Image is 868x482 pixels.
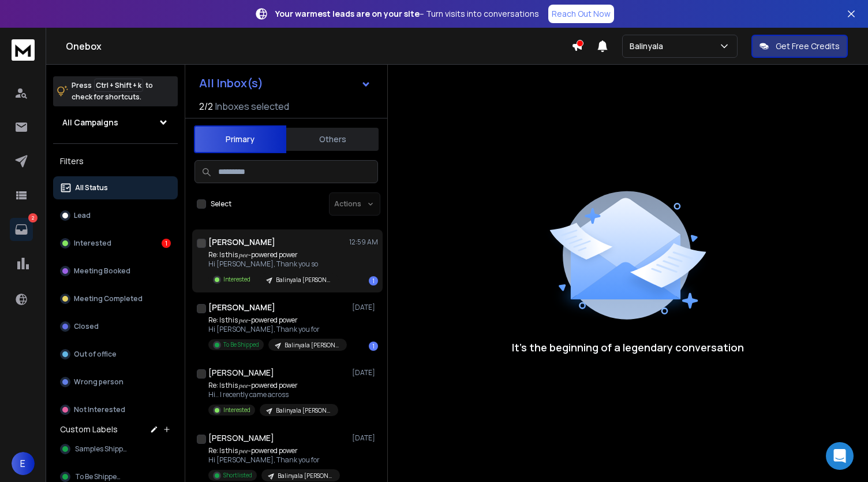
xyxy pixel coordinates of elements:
[826,442,854,470] div: Open Intercom Messenger
[74,377,124,387] p: Wrong person
[223,406,250,414] p: Interested
[352,368,378,377] p: [DATE]
[53,398,178,421] button: Not Interested
[215,99,289,113] h3: Inboxes selected
[208,390,338,399] p: Hi.. I recently came across
[199,77,263,89] h1: All Inbox(s)
[53,315,178,338] button: Closed
[28,213,38,223] p: 2
[53,343,178,366] button: Out of office
[208,432,274,444] h1: [PERSON_NAME]
[223,275,250,284] p: Interested
[75,183,108,192] p: All Status
[285,341,340,350] p: Balinyala [PERSON_NAME]
[776,40,840,52] p: Get Free Credits
[74,350,117,359] p: Out of office
[276,406,331,415] p: Balinyala [PERSON_NAME]
[75,472,121,481] span: To Be Shipped
[53,204,178,227] button: Lead
[552,8,611,20] p: Reach Out Now
[369,342,378,351] div: 1
[12,452,35,475] button: E
[53,259,178,283] button: Meeting Booked
[349,238,378,247] p: 12:59 AM
[74,239,111,248] p: Interested
[74,211,91,220] p: Lead
[208,325,347,334] p: Hi [PERSON_NAME], Thank you for
[751,35,848,58] button: Get Free Credits
[208,381,338,390] p: Re: Is this 𝑝𝑒𝑒-powered power
[199,99,213,113] span: 2 / 2
[208,259,338,269] p: Hi [PERSON_NAME], Thank you so
[74,322,99,331] p: Closed
[275,8,420,19] strong: Your warmest leads are on your site
[194,125,286,153] button: Primary
[74,405,125,414] p: Not Interested
[10,218,33,241] a: 2
[512,339,744,355] p: It’s the beginning of a legendary conversation
[276,276,331,284] p: Balinyala [PERSON_NAME]
[208,250,338,259] p: Re: Is this 𝑝𝑒𝑒-powered power
[53,437,178,461] button: Samples Shipped
[94,79,143,92] span: Ctrl + Shift + k
[223,340,259,349] p: To Be Shipped
[53,111,178,134] button: All Campaigns
[352,433,378,443] p: [DATE]
[53,232,178,255] button: Interested1
[369,276,378,286] div: 1
[162,239,171,248] div: 1
[208,302,275,313] h1: [PERSON_NAME]
[208,367,274,379] h1: [PERSON_NAME]
[53,153,178,169] h3: Filters
[352,303,378,312] p: [DATE]
[286,127,379,152] button: Others
[53,370,178,394] button: Wrong person
[630,40,668,52] p: Balinyala
[211,199,231,209] label: Select
[74,266,130,276] p: Meeting Booked
[208,316,347,325] p: Re: Is this 𝑝𝑒𝑒-powered power
[62,117,118,128] h1: All Campaigns
[72,80,153,103] p: Press to check for shortcuts.
[278,472,333,480] p: Balinyala [PERSON_NAME]
[208,446,340,455] p: Re: Is this 𝑝𝑒𝑒-powered power
[53,176,178,199] button: All Status
[74,294,143,303] p: Meeting Completed
[208,236,275,248] h1: [PERSON_NAME]
[223,471,252,480] p: Shortlisted
[60,424,118,435] h3: Custom Labels
[75,444,131,454] span: Samples Shipped
[66,39,571,53] h1: Onebox
[548,5,614,23] a: Reach Out Now
[12,39,35,61] img: logo
[275,8,539,20] p: – Turn visits into conversations
[208,455,340,465] p: Hi [PERSON_NAME], Thank you for
[190,72,380,95] button: All Inbox(s)
[53,287,178,310] button: Meeting Completed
